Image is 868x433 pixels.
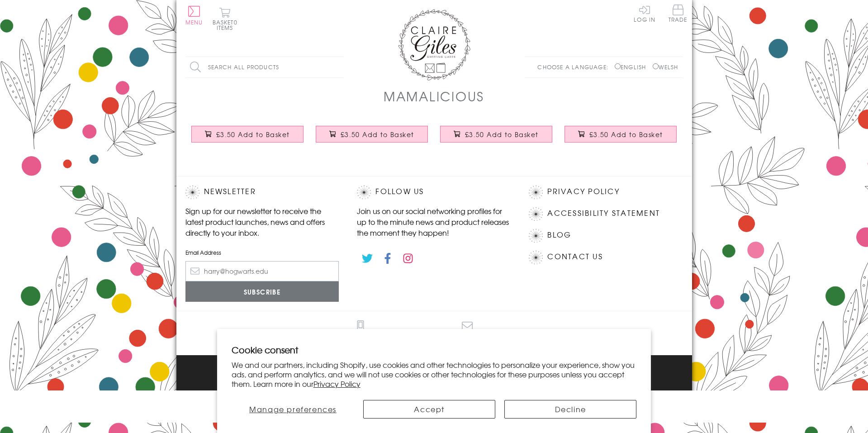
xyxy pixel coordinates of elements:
[434,119,559,158] a: Mother's Day Card, Shoes, Mum everyone wishes they had £3.50 Add to Basket
[440,126,552,143] button: £3.50 Add to Basket
[653,63,659,69] input: Welsh
[335,57,344,77] input: Search
[185,205,339,238] p: Sign up for our newsletter to receive the latest product launches, news and offers directly to yo...
[216,130,290,139] span: £3.50 Add to Basket
[589,130,663,139] span: £3.50 Add to Basket
[653,63,678,71] label: Welsh
[465,130,539,139] span: £3.50 Add to Basket
[316,126,428,143] button: £3.50 Add to Basket
[398,9,470,81] img: Claire Giles Greetings Cards
[537,63,613,71] p: Choose a language:
[185,186,339,199] h2: Newsletter
[398,320,536,346] a: [EMAIL_ADDRESS][DOMAIN_NAME]
[547,207,660,219] a: Accessibility Statement
[357,186,511,199] h2: Follow Us
[547,251,602,263] a: Contact Us
[363,400,495,419] button: Accept
[249,404,337,414] span: Manage preferences
[185,385,683,393] p: © 2025 .
[669,5,688,22] span: Trade
[547,229,571,241] a: Blog
[185,57,344,77] input: Search all products
[232,343,637,356] h2: Cookie consent
[504,400,636,419] button: Decline
[384,87,484,105] h1: Mamalicious
[564,126,677,143] button: £3.50 Add to Basket
[213,7,237,30] button: Basket0 items
[232,400,355,419] button: Manage preferences
[191,126,304,143] button: £3.50 Add to Basket
[615,63,621,69] input: English
[332,320,389,346] a: 0191 270 8191
[615,63,650,71] label: English
[185,18,203,26] span: Menu
[341,130,414,139] span: £3.50 Add to Basket
[185,261,339,281] input: harry@hogwarts.edu
[357,205,511,238] p: Join us on our social networking profiles for up to the minute news and product releases the mome...
[634,5,655,22] a: Log In
[185,6,203,25] button: Menu
[185,281,339,302] input: Subscribe
[217,18,237,32] span: 0 items
[185,119,310,158] a: Mother's Day Card, Cute Robot, Old School, Still Cool £3.50 Add to Basket
[185,248,339,257] label: Email Address
[559,119,683,158] a: Mother's Day Card, Glitter Shoes, First Mother's Day £3.50 Add to Basket
[313,378,360,389] a: Privacy Policy
[547,186,619,198] a: Privacy Policy
[669,5,688,24] a: Trade
[310,119,434,158] a: Mother's Day Card, Call for Love, Press for Champagne £3.50 Add to Basket
[232,360,637,388] p: We and our partners, including Shopify, use cookies and other technologies to personalize your ex...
